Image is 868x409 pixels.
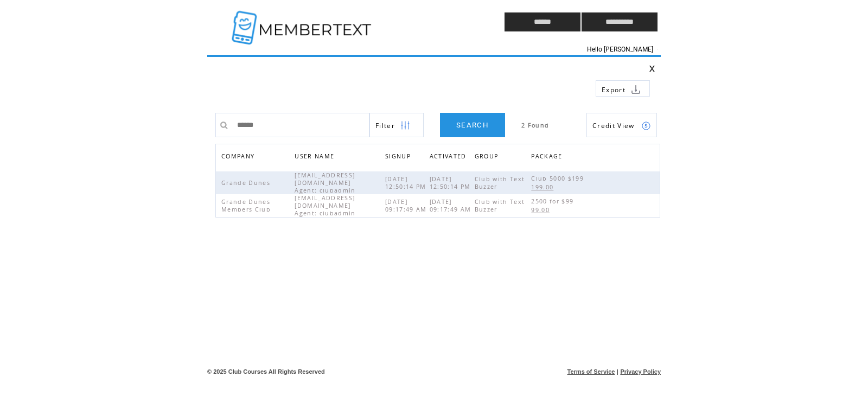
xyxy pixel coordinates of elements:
[375,121,395,130] span: Show filters
[221,198,273,213] span: Grande Dunes Members Club
[475,198,525,213] span: Club with Text Buzzer
[385,198,430,213] span: [DATE] 09:17:49 AM
[385,152,413,159] a: SIGNUP
[531,175,586,182] span: Club 5000 $199
[531,205,555,214] a: 99.00
[587,46,653,53] span: Hello [PERSON_NAME]
[430,150,472,165] a: ACTIVATED
[207,368,325,375] span: © 2025 Club Courses All Rights Reserved
[586,113,657,137] a: Credit View
[531,150,567,165] a: PACKAGE
[641,121,651,131] img: credits.png
[617,368,618,375] span: |
[567,368,615,375] a: Terms of Service
[385,150,413,165] span: SIGNUP
[221,152,257,159] a: COMPANY
[430,198,474,213] span: [DATE] 09:17:49 AM
[596,80,650,97] a: Export
[221,179,273,187] span: Grande Dunes
[531,206,552,214] span: 99.00
[295,194,358,217] span: [EMAIL_ADDRESS][DOMAIN_NAME] Agent: clubadmin
[592,121,635,130] span: Show Credits View
[531,183,556,191] span: 199.00
[430,150,469,165] span: ACTIVATED
[400,113,410,138] img: filters.png
[369,113,424,137] a: Filter
[385,175,429,190] span: [DATE] 12:50:14 PM
[475,150,504,165] a: GROUP
[602,85,626,94] span: Export to csv file
[531,150,565,165] span: PACKAGE
[475,175,525,190] span: Club with Text Buzzer
[475,150,501,165] span: GROUP
[631,85,641,94] img: download.png
[221,150,257,165] span: COMPANY
[295,152,337,159] a: USER NAME
[295,150,337,165] span: USER NAME
[620,368,661,375] a: Privacy Policy
[531,182,559,191] a: 199.00
[521,122,549,129] span: 2 Found
[295,171,358,194] span: [EMAIL_ADDRESS][DOMAIN_NAME] Agent: clubadmin
[440,113,505,137] a: SEARCH
[531,197,576,205] span: 2500 for $99
[430,175,474,190] span: [DATE] 12:50:14 PM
